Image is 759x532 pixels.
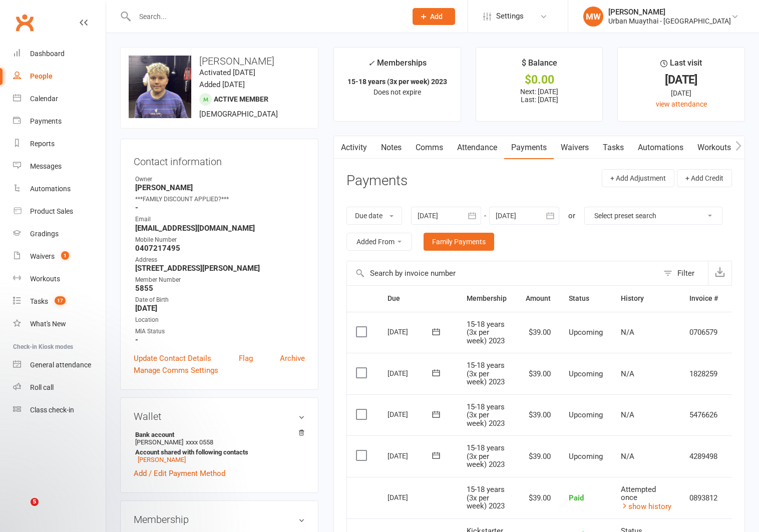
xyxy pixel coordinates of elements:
[135,295,305,305] div: Date of Birth
[583,7,603,27] div: MW
[30,140,55,148] div: Reports
[690,136,738,159] a: Workouts
[467,320,505,345] span: 15-18 years (3x per week) 2023
[378,286,458,311] th: Due
[388,489,434,505] div: [DATE]
[30,383,54,391] div: Roll call
[13,200,106,223] a: Product Sales
[516,286,560,311] th: Amount
[334,136,374,159] a: Activity
[467,443,505,469] span: 15-18 years (3x per week) 2023
[134,152,305,167] h3: Contact information
[134,429,305,465] li: [PERSON_NAME]
[31,498,39,506] span: 5
[680,312,727,353] td: 0706579
[568,210,575,222] div: or
[135,327,305,336] div: MIA Status
[621,502,671,511] a: show history
[621,328,634,337] span: N/A
[30,95,58,103] div: Calendar
[569,452,603,461] span: Upcoming
[346,233,412,251] button: Added From
[61,251,69,260] span: 1
[608,8,731,17] div: [PERSON_NAME]
[458,286,516,311] th: Membership
[560,286,612,311] th: Status
[413,8,455,25] button: Add
[30,185,71,193] div: Automations
[135,224,305,233] strong: [EMAIL_ADDRESS][DOMAIN_NAME]
[13,178,106,200] a: Automations
[467,402,505,428] span: 15-18 years (3x per week) 2023
[409,136,450,159] a: Comms
[199,110,278,119] span: [DEMOGRAPHIC_DATA]
[496,5,524,28] span: Settings
[516,477,560,519] td: $39.00
[30,252,55,260] div: Waivers
[30,297,48,305] div: Tasks
[680,353,727,394] td: 1828259
[30,230,59,238] div: Gradings
[135,315,305,325] div: Location
[13,223,106,245] a: Gradings
[467,485,505,510] span: 15-18 years (3x per week) 2023
[373,88,421,96] span: Does not expire
[13,313,106,335] a: What's New
[135,335,305,344] strong: -
[132,10,400,24] input: Search...
[12,10,37,35] a: Clubworx
[631,136,690,159] a: Automations
[627,75,735,85] div: [DATE]
[10,498,34,522] iframe: Intercom live chat
[388,365,434,381] div: [DATE]
[621,485,656,502] span: Attempted once
[135,275,305,285] div: Member Number
[13,290,106,313] a: Tasks 17
[30,72,53,80] div: People
[30,117,62,125] div: Payments
[13,268,106,290] a: Workouts
[134,352,211,364] a: Update Contact Details
[612,286,680,311] th: History
[13,133,106,155] a: Reports
[516,312,560,353] td: $39.00
[30,275,60,283] div: Workouts
[129,56,310,67] h3: [PERSON_NAME]
[13,43,106,65] a: Dashboard
[374,136,409,159] a: Notes
[13,399,106,421] a: Class kiosk mode
[424,233,494,251] a: Family Payments
[658,261,708,285] button: Filter
[30,320,66,328] div: What's New
[134,514,305,525] h3: Membership
[602,169,674,187] button: + Add Adjustment
[368,59,374,68] i: ✓
[135,244,305,253] strong: 0407217495
[134,411,305,422] h3: Wallet
[554,136,596,159] a: Waivers
[347,261,658,285] input: Search by invoice number
[388,406,434,422] div: [DATE]
[13,88,106,110] a: Calendar
[30,406,74,414] div: Class check-in
[569,410,603,419] span: Upcoming
[660,57,702,75] div: Last visit
[135,195,305,204] div: ***FAMILY DISCOUNT APPLIED?***
[347,78,447,86] strong: 15-18 years (3x per week) 2023
[388,324,434,339] div: [DATE]
[680,286,727,311] th: Invoice #
[388,448,434,463] div: [DATE]
[30,361,91,369] div: General attendance
[199,68,255,77] time: Activated [DATE]
[346,173,408,189] h3: Payments
[680,394,727,436] td: 5476626
[135,203,305,212] strong: -
[8,435,208,505] iframe: Intercom notifications message
[30,207,73,215] div: Product Sales
[135,235,305,245] div: Mobile Number
[239,352,253,364] a: Flag
[214,95,268,103] span: Active member
[13,245,106,268] a: Waivers 1
[13,65,106,88] a: People
[516,353,560,394] td: $39.00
